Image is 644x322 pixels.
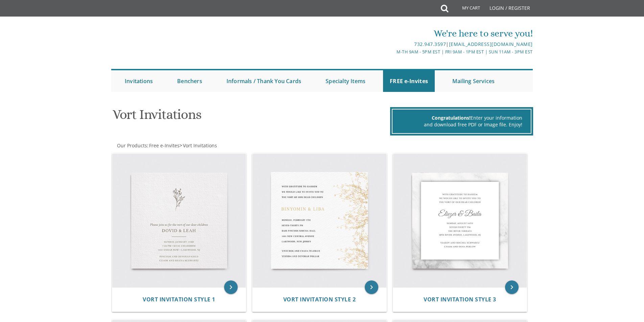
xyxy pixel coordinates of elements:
[148,142,180,149] a: Free e-Invites
[220,70,308,92] a: Informals / Thank You Cards
[365,280,378,294] a: keyboard_arrow_right
[414,41,446,47] a: 732.947.3597
[253,154,386,288] img: Vort Invitation Style 2
[170,70,209,92] a: Benchers
[449,41,533,47] a: [EMAIL_ADDRESS][DOMAIN_NAME]
[112,154,246,288] img: Vort Invitation Style 1
[424,296,496,303] span: Vort Invitation Style 3
[182,142,217,149] a: Vort Invitations
[393,154,527,288] img: Vort Invitation Style 3
[319,70,372,92] a: Specialty Items
[183,142,217,149] span: Vort Invitations
[383,70,435,92] a: FREE e-Invites
[224,280,238,294] a: keyboard_arrow_right
[143,296,215,303] a: Vort Invitation Style 1
[111,142,322,149] div: :
[283,296,356,303] span: Vort Invitation Style 2
[283,296,356,303] a: Vort Invitation Style 2
[252,48,533,55] div: M-Th 9am - 5pm EST | Fri 9am - 1pm EST | Sun 11am - 3pm EST
[149,142,180,149] span: Free e-Invites
[446,70,501,92] a: Mailing Services
[448,1,485,18] a: My Cart
[401,121,522,128] div: and download free PDF or Image file. Enjoy!
[252,40,533,48] div: |
[424,296,496,303] a: Vort Invitation Style 3
[401,115,522,121] div: Enter your information
[116,142,147,149] a: Our Products
[505,280,519,294] a: keyboard_arrow_right
[180,142,217,149] span: >
[143,296,215,303] span: Vort Invitation Style 1
[252,27,533,40] div: We're here to serve you!
[118,70,160,92] a: Invitations
[113,107,388,127] h1: Vort Invitations
[432,115,471,121] span: Congratulations!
